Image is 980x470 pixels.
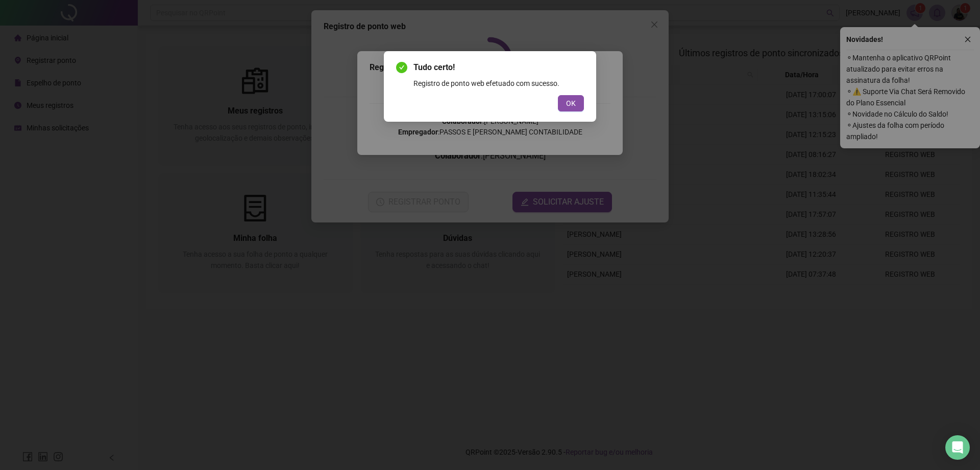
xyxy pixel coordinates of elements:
div: Registro de ponto web efetuado com sucesso. [413,78,584,89]
div: Open Intercom Messenger [945,435,970,460]
span: OK [566,98,576,109]
span: check-circle [396,62,407,73]
button: OK [558,95,584,111]
span: Tudo certo! [413,61,584,74]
